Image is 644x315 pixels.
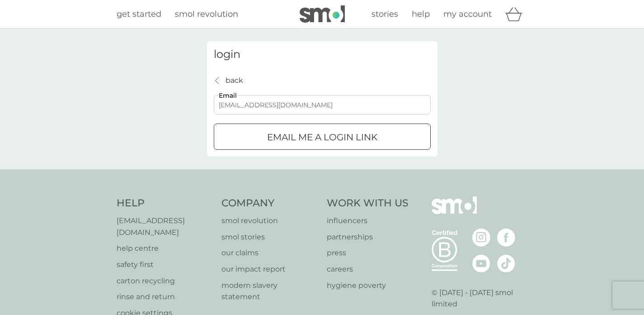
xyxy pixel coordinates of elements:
img: smol [300,5,345,23]
a: smol revolution [175,8,238,21]
a: our impact report [221,263,318,275]
a: influencers [327,215,409,227]
a: get started [117,8,161,21]
a: press [327,247,409,259]
h4: Help [117,196,213,210]
a: [EMAIL_ADDRESS][DOMAIN_NAME] [117,215,213,238]
a: help [412,8,430,21]
button: Email me a login link [214,124,431,150]
img: visit the smol Youtube page [472,254,490,272]
span: smol revolution [175,9,238,19]
a: smol revolution [221,215,318,227]
a: partnerships [327,231,409,243]
p: Email me a login link [267,130,377,144]
span: my account [443,9,492,19]
h4: Company [221,196,318,210]
img: visit the smol Tiktok page [497,254,515,272]
a: careers [327,263,409,275]
a: rinse and return [117,291,213,303]
h4: Work With Us [327,196,409,210]
a: safety first [117,259,213,271]
a: carton recycling [117,275,213,287]
span: get started [117,9,161,19]
p: back [226,75,243,86]
a: stories [371,8,398,21]
p: © [DATE] - [DATE] smol limited [432,287,528,310]
img: smol [432,196,477,227]
a: our claims [221,247,318,259]
a: modern slavery statement [221,280,318,303]
a: hygiene poverty [327,280,409,291]
a: help centre [117,243,213,254]
h3: login [214,48,431,61]
a: smol stories [221,231,318,243]
img: visit the smol Instagram page [472,229,490,247]
a: my account [443,8,492,21]
span: help [412,9,430,19]
div: basket [505,5,528,23]
span: stories [371,9,398,19]
img: visit the smol Facebook page [497,229,515,247]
